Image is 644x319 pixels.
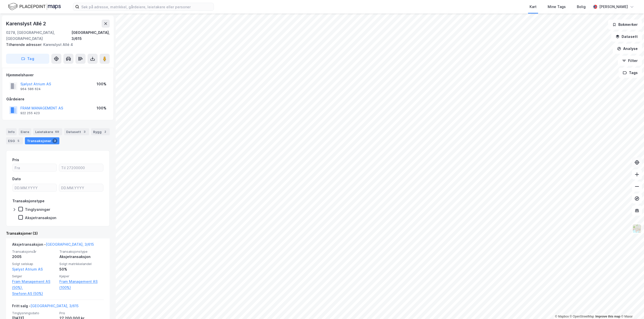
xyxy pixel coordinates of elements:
[12,291,56,297] a: Snefonn AS (50%)
[12,262,56,266] span: Solgt selskap
[12,311,56,315] span: Tinglysningsdato
[12,249,56,254] span: Transaksjonsår
[97,81,106,87] div: 100%
[54,129,60,134] div: 69
[608,20,642,30] button: Bokmerker
[33,128,62,135] div: Leietakere
[6,30,71,42] div: 0278, [GEOGRAPHIC_DATA], [GEOGRAPHIC_DATA]
[12,267,43,271] a: Sjølyst Atrium AS
[577,4,586,10] div: Bolig
[59,164,103,171] input: Til 27200000
[618,56,642,66] button: Filter
[6,230,110,236] div: Transaksjoner (3)
[30,304,78,308] a: [GEOGRAPHIC_DATA], 3/615
[25,215,56,220] div: Aksjetransaksjon
[59,274,104,278] span: Kjøper
[595,315,620,318] a: Improve this map
[103,129,108,134] div: 2
[12,198,45,204] div: Transaksjonstype
[599,4,628,10] div: [PERSON_NAME]
[12,274,56,278] span: Selger
[6,54,49,64] button: Tag
[59,254,104,260] div: Aksjetransaksjon
[619,295,644,319] div: Kontrollprogram for chat
[20,111,40,115] div: 922 255 423
[16,138,21,143] div: 5
[6,128,17,135] div: Info
[13,164,57,171] input: Fra
[59,279,104,291] a: Fram Management AS (100%)
[12,176,21,182] div: Dato
[71,30,110,42] div: [GEOGRAPHIC_DATA], 3/615
[12,303,78,311] div: Fritt salg -
[46,242,94,246] a: [GEOGRAPHIC_DATA], 3/615
[548,4,566,10] div: Mine Tags
[59,311,104,315] span: Pris
[59,184,103,192] input: DD.MM.YYYY
[619,295,644,319] iframe: Chat Widget
[91,128,110,135] div: Bygg
[632,224,642,233] img: Z
[25,207,50,212] div: Tinglysninger
[12,241,94,249] div: Aksjetransaksjon -
[555,315,569,318] a: Mapbox
[64,128,89,135] div: Datasett
[25,137,59,144] div: Transaksjoner
[6,42,106,48] div: Karenslyst Allé 4
[13,184,57,192] input: DD.MM.YYYY
[8,2,61,11] img: logo.f888ab2527a4732fd821a326f86c7f29.svg
[6,137,23,144] div: ESG
[613,44,642,54] button: Analyse
[82,129,87,134] div: 3
[619,68,642,78] button: Tags
[6,96,109,102] div: Gårdeiere
[12,254,56,260] div: 2005
[59,266,104,272] div: 50%
[19,128,31,135] div: Eiere
[97,105,106,111] div: 100%
[611,32,642,42] button: Datasett
[59,249,104,254] span: Transaksjonstype
[6,42,43,47] span: Tilhørende adresser:
[530,4,537,10] div: Kart
[12,279,56,291] a: Fram Management AS (50%),
[12,157,19,163] div: Pris
[6,72,109,78] div: Hjemmelshaver
[6,20,47,28] div: Karenslyst Allé 2
[20,87,41,91] div: 964 586 624
[570,315,594,318] a: OpenStreetMap
[52,138,57,143] div: 3
[59,262,104,266] span: Solgt matrikkelandel
[79,3,214,11] input: Søk på adresse, matrikkel, gårdeiere, leietakere eller personer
